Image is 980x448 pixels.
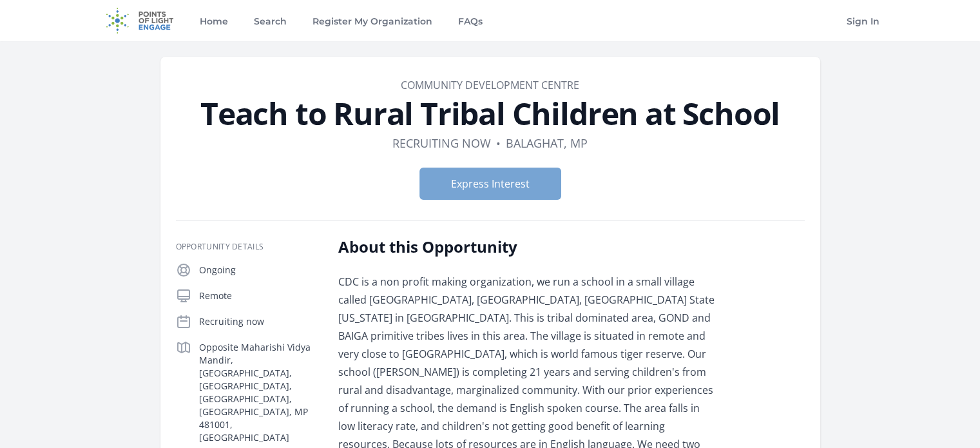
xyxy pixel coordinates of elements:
h1: Teach to Rural Tribal Children at School [176,98,805,129]
p: Ongoing [199,264,318,277]
dd: Balaghat, MP [506,134,588,152]
h3: Opportunity Details [176,242,318,252]
p: Remote [199,289,318,302]
dd: Recruiting now [392,134,491,152]
button: Express Interest [419,168,561,200]
a: Community Development Centre [401,78,579,92]
p: Recruiting now [199,315,318,328]
div: • [496,134,501,152]
h2: About this Opportunity [338,237,715,257]
p: Opposite Maharishi Vidya Mandir, [GEOGRAPHIC_DATA], [GEOGRAPHIC_DATA], [GEOGRAPHIC_DATA], [GEOGRA... [199,341,318,444]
